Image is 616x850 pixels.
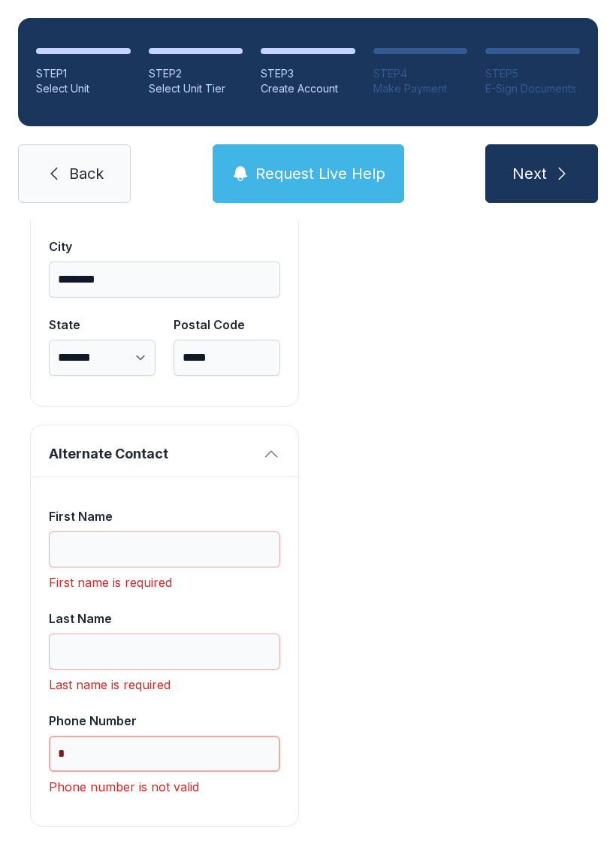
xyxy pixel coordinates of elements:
button: Alternate Contact [31,425,298,476]
div: First Name [49,507,280,525]
div: Make Payment [373,81,468,96]
div: Create Account [261,81,355,96]
div: STEP 1 [36,66,131,81]
span: Back [69,163,104,184]
select: State [49,340,156,376]
input: Phone Number [49,736,280,772]
div: Select Unit Tier [149,81,243,96]
input: City [49,262,280,298]
div: Last name is required [49,676,280,694]
input: Last Name [49,634,280,670]
div: E-Sign Documents [485,81,580,96]
div: STEP 4 [373,66,468,81]
div: Phone Number [49,712,280,730]
div: Select Unit [36,81,131,96]
div: Postal Code [174,316,280,334]
div: STEP 3 [261,66,355,81]
div: STEP 5 [485,66,580,81]
span: Next [512,163,547,184]
div: Last Name [49,610,280,628]
div: First name is required [49,573,280,591]
div: State [49,316,156,334]
span: Request Live Help [255,163,385,184]
input: First Name [49,531,280,567]
span: Alternate Contact [49,443,256,464]
div: Phone number is not valid [49,778,280,796]
div: STEP 2 [149,66,243,81]
div: City [49,237,280,256]
input: Postal Code [174,340,280,376]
